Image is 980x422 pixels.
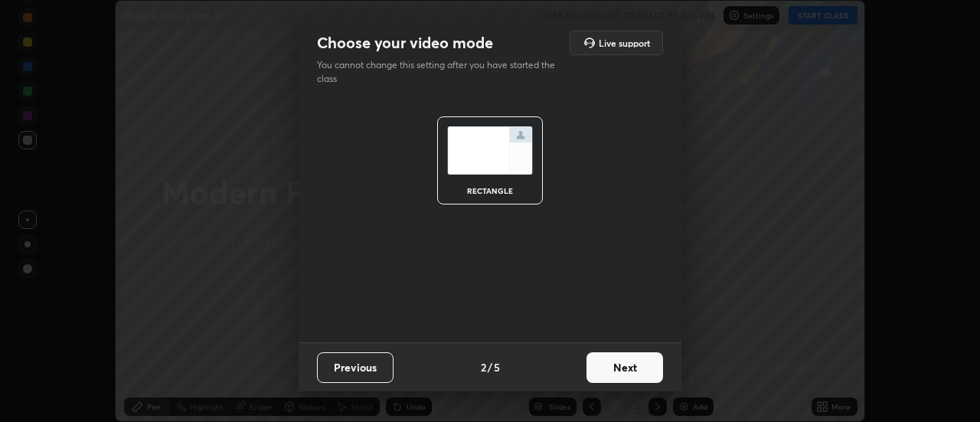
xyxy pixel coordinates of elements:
img: normalScreenIcon.ae25ed63.svg [447,126,533,175]
h4: 5 [494,359,500,375]
button: Next [586,352,663,383]
h4: / [488,359,492,375]
h2: Choose your video mode [317,33,493,53]
h5: Live support [599,38,650,47]
div: rectangle [459,187,521,195]
h4: 2 [481,359,486,375]
button: Previous [317,352,394,383]
p: You cannot change this setting after you have started the class [317,58,565,86]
